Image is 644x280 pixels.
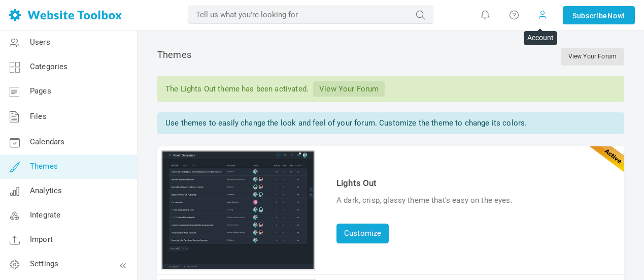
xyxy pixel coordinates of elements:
div: Themes [157,48,624,66]
div: A dark, crisp, glassy theme that's easy on the eyes. [336,194,606,206]
a: Customize [336,224,389,243]
a: Customize theme [162,262,314,271]
span: Users [30,38,50,47]
td: Lights Out [334,174,609,192]
span: Import [30,235,53,244]
a: View Your Forum [313,81,385,97]
span: Pages [30,86,51,96]
div: Account [524,31,557,45]
a: SubscribeNow! [563,6,635,24]
span: Now! [607,10,625,21]
a: View Your Forum [561,48,624,66]
input: Tell us what you're looking for [188,6,433,24]
span: Integrate [30,210,60,220]
span: Themes [30,162,58,171]
span: The Lights Out theme has been activated. [165,84,309,94]
img: lightsout_thumb.jpg [162,151,314,269]
span: Analytics [30,186,62,195]
span: Settings [30,259,58,268]
div: Use themes to easily change the look and feel of your forum. Customize the theme to change its co... [157,112,624,134]
span: Categories [30,62,68,71]
span: Calendars [30,137,64,146]
span: Files [30,112,47,121]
